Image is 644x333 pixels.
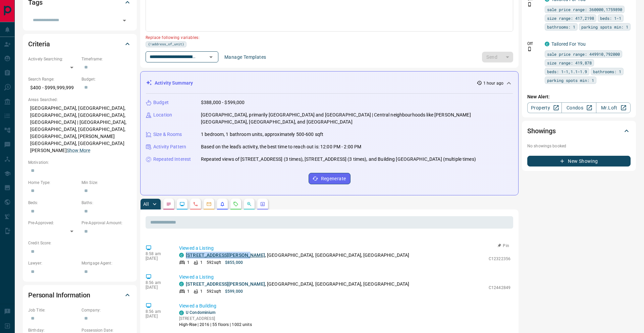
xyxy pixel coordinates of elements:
p: Off [527,41,541,47]
p: 592 sqft [207,259,221,266]
p: Baths: [82,200,131,206]
p: Viewed a Listing [179,245,511,252]
p: [GEOGRAPHIC_DATA], primarily [GEOGRAPHIC_DATA] and [GEOGRAPHIC_DATA] | Central neighbourhoods lik... [201,111,513,126]
p: Lawyer: [28,260,78,266]
svg: Requests [233,201,238,207]
span: beds: 1-1,1.1-1.9 [547,68,587,75]
p: Actively Searching: [28,56,78,62]
p: Mortgage Agent: [82,260,131,266]
p: Location [153,111,172,118]
svg: Agent Actions [260,201,265,207]
p: All [143,202,149,206]
svg: Opportunities [247,201,252,207]
button: New Showing [527,156,631,166]
p: Credit Score: [28,240,131,246]
p: Size & Rooms [153,131,182,138]
p: 8:56 am [146,309,169,314]
p: [DATE] [146,256,169,261]
p: , [GEOGRAPHIC_DATA], [GEOGRAPHIC_DATA], [GEOGRAPHIC_DATA] [186,281,409,288]
p: Pre-Approved: [28,220,78,226]
button: Regenerate [309,173,351,184]
p: No showings booked [527,143,631,149]
p: Replace following variables: [146,33,508,41]
svg: Push Notification Only [527,47,532,51]
button: Open [120,16,129,25]
p: Company: [82,307,131,313]
p: 1 [200,288,203,294]
p: Timeframe: [82,56,131,62]
p: 1 [200,259,203,266]
div: Activity Summary1 hour ago [146,77,513,89]
h2: Criteria [28,39,50,49]
p: [STREET_ADDRESS] [179,316,252,322]
p: Activity Summary [155,80,193,87]
svg: Push Notification Only [527,2,532,7]
svg: Notes [166,201,171,207]
a: Property [527,102,562,113]
a: [STREET_ADDRESS][PERSON_NAME] [186,252,265,258]
a: Mr.Loft [596,102,631,113]
div: condos.ca [179,311,184,315]
span: bathrooms: 1 [593,68,621,75]
div: split button [482,52,513,62]
p: Search Range: [28,76,78,82]
svg: Calls [193,201,198,207]
p: High-Rise | 2016 | 55 floors | 1002 units [179,322,252,328]
p: Areas Searched: [28,97,131,103]
p: [GEOGRAPHIC_DATA], [GEOGRAPHIC_DATA], [GEOGRAPHIC_DATA], [GEOGRAPHIC_DATA], [GEOGRAPHIC_DATA] | [... [28,103,131,156]
a: Tailored For You [551,41,586,47]
p: New Alert: [527,93,631,100]
p: 1 bedroom, 1 bathroom units, approximately 500-600 sqft [201,131,323,138]
p: Job Title: [28,307,78,313]
a: U Condominium [186,310,215,315]
p: Repeated Interest [153,156,191,163]
button: Pin [494,243,513,249]
h2: Personal Information [28,290,90,300]
svg: Emails [206,201,212,207]
p: $855,000 [225,259,243,266]
span: sale price range: 449910,792000 [547,51,620,57]
div: condos.ca [179,253,184,257]
p: Home Type: [28,180,78,186]
p: Activity Pattern [153,143,186,150]
span: parking spots min: 1 [581,23,628,30]
div: condos.ca [545,42,549,46]
div: Criteria [28,36,131,52]
p: $599,000 [225,288,243,294]
span: bathrooms: 1 [547,23,575,30]
h2: Showings [527,126,556,136]
p: Beds: [28,200,78,206]
div: condos.ca [179,282,184,286]
p: C12322356 [489,256,511,262]
span: parking spots min: 1 [547,77,594,84]
p: Motivation: [28,159,131,165]
button: Open [206,52,216,62]
p: , [GEOGRAPHIC_DATA], [GEOGRAPHIC_DATA], [GEOGRAPHIC_DATA] [186,252,409,259]
p: Viewed a Listing [179,274,511,281]
span: size range: 419,878 [547,59,592,66]
p: [DATE] [146,285,169,290]
a: Condos [561,102,596,113]
p: Based on the lead's activity, the best time to reach out is: 12:00 PM - 2:00 PM [201,143,361,150]
div: Personal Information [28,287,131,303]
button: Manage Templates [220,52,270,62]
span: sale price range: 360000,1759890 [547,6,622,13]
p: 592 sqft [207,288,221,294]
span: beds: 1-1 [600,15,621,21]
span: size range: 417,2198 [547,15,594,21]
p: Budget [153,99,169,106]
span: {!address_of_unit} [148,42,184,47]
a: [STREET_ADDRESS][PERSON_NAME] [186,281,265,287]
p: Viewed a Building [179,302,511,310]
p: 1 [187,288,190,294]
p: 8:58 am [146,251,169,256]
p: 1 [187,259,190,266]
p: $388,000 - $599,000 [201,99,245,106]
p: 1 hour ago [483,80,503,86]
p: [DATE] [146,314,169,319]
p: C12442849 [489,285,511,291]
div: Showings [527,123,631,139]
p: $400 - $999,999,999 [28,82,78,93]
button: Show More [67,147,90,154]
p: Pre-Approval Amount: [82,220,131,226]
